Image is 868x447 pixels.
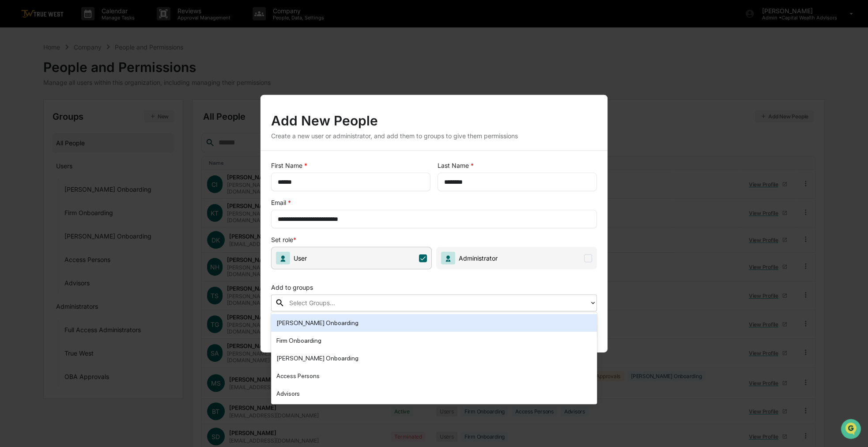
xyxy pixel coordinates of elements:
div: [PERSON_NAME] Onboarding [276,353,592,364]
button: See all [137,96,161,106]
iframe: Open customer support [840,418,864,442]
span: Last Name [438,162,471,169]
div: 🗄️ [64,157,71,164]
div: Add New People [271,106,597,129]
span: • [73,120,76,127]
img: 1746055101610-c473b297-6a78-478c-a979-82029cc54cd1 [9,67,25,83]
span: [DATE] [78,120,96,127]
button: Start new chat [150,70,161,80]
img: Sigrid Alegria [9,111,23,125]
span: Email [271,199,288,206]
div: Add to groups [271,277,597,295]
span: User [290,254,307,262]
img: User Icon [276,252,290,265]
a: 🖐️Preclearance [5,153,60,169]
div: Create a new user or administrator, and add them to groups to give them permissions [271,132,597,140]
a: 🔎Data Lookup [5,170,59,186]
p: How can we help? [9,18,161,32]
span: [PERSON_NAME] [27,120,72,127]
span: Preclearance [18,156,57,165]
span: Set role [271,236,293,247]
a: Powered byPylon [62,194,107,201]
div: Firm Onboarding [276,335,592,346]
div: [PERSON_NAME] Onboarding [276,318,592,328]
span: Attestations [73,156,109,165]
div: We're available if you need us! [40,76,121,83]
span: Pylon [88,195,107,201]
div: Start new chat [40,67,145,76]
span: Data Lookup [18,173,56,182]
span: First Name [271,162,304,169]
img: 8933085812038_c878075ebb4cc5468115_72.jpg [19,67,34,83]
div: 🔎 [9,174,16,181]
span: Administrator [455,254,498,262]
div: Past conversations [9,98,59,105]
div: 🖐️ [9,157,16,164]
div: Access Persons [276,371,592,381]
a: 🗄️Attestations [60,153,113,169]
img: Administrator Icon [441,252,455,265]
div: Advisors [276,388,592,399]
